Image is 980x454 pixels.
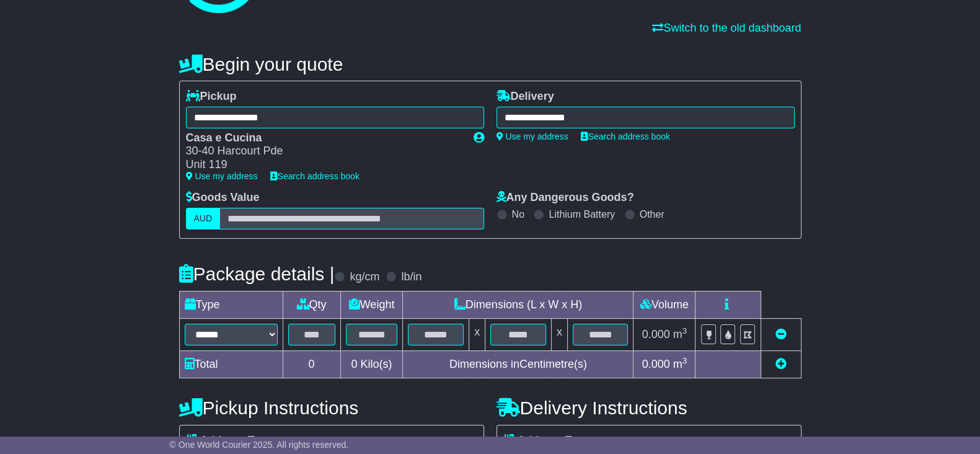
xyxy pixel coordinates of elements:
[682,326,687,336] sup: 3
[186,90,237,104] label: Pickup
[179,350,283,378] td: Total
[775,328,787,340] a: Remove this item
[186,131,461,145] div: Casa e Cucina
[186,191,260,205] label: Goods Value
[186,208,221,229] label: AUD
[551,318,567,350] td: x
[642,358,670,370] span: 0.000
[633,291,695,318] td: Volume
[283,350,340,378] td: 0
[170,440,349,450] span: © One World Courier 2025. All rights reserved.
[186,171,258,181] a: Use my address
[186,145,461,158] div: 30-40 Harcourt Pde
[179,398,484,418] h4: Pickup Instructions
[673,328,687,340] span: m
[179,54,801,74] h4: Begin your quote
[512,208,524,220] label: No
[497,131,568,141] a: Use my address
[403,350,633,378] td: Dimensions in Centimetre(s)
[350,270,379,284] label: kg/cm
[340,291,403,318] td: Weight
[775,358,787,370] a: Add new item
[581,131,670,141] a: Search address book
[351,358,357,370] span: 0
[682,356,687,365] sup: 3
[497,398,801,418] h4: Delivery Instructions
[469,318,485,350] td: x
[497,90,554,104] label: Delivery
[403,291,633,318] td: Dimensions (L x W x H)
[503,434,591,448] label: Address Type
[270,171,360,181] a: Search address book
[673,358,687,370] span: m
[186,158,461,172] div: Unit 119
[179,291,283,318] td: Type
[179,264,335,284] h4: Package details |
[549,208,615,220] label: Lithium Battery
[642,328,670,340] span: 0.000
[186,434,273,448] label: Address Type
[652,22,801,34] a: Switch to the old dashboard
[340,350,403,378] td: Kilo(s)
[401,270,422,284] label: lb/in
[283,291,340,318] td: Qty
[497,191,634,205] label: Any Dangerous Goods?
[640,208,664,220] label: Other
